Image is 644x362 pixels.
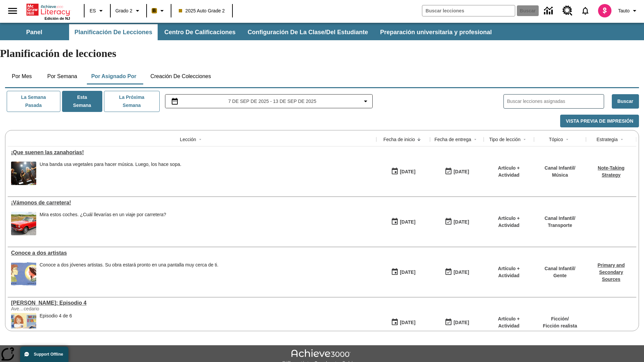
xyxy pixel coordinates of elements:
[453,168,469,176] div: [DATE]
[20,347,68,362] button: Support Offline
[69,24,158,40] button: Planificación de lecciones
[11,262,36,286] img: Un autorretrato caricaturesco de Maya Halko y uno realista de Lyla Sowder-Yuson.
[442,316,471,329] button: 09/07/25: Último día en que podrá accederse la lección
[389,165,418,178] button: 09/07/25: Primer día en que estuvo disponible la lección
[362,97,370,105] svg: Collapse Date Range Filter
[618,7,630,14] span: Tauto
[400,218,415,226] div: [DATE]
[415,135,423,143] button: Sort
[471,135,479,143] button: Sort
[45,16,70,20] span: Edición de NJ
[400,168,415,176] div: [DATE]
[545,165,576,172] p: Canal Infantil /
[507,97,604,106] input: Buscar lecciones asignadas
[40,313,72,319] div: Episodio 4 de 6
[40,162,181,185] div: Una banda usa vegetales para hacer música. Luego, los hace sopa.
[598,165,625,178] a: Note-Taking Strategy
[389,216,418,228] button: 09/07/25: Primer día en que estuvo disponible la lección
[113,5,144,17] button: Grado: Grado 2, Elige un grado
[40,262,218,268] div: Conoce a dos jóvenes artistas. Su obra estará pronto en una pantalla muy cerca de ti.
[159,24,241,40] button: Centro de calificaciones
[487,315,531,329] p: Artículo + Actividad
[11,162,36,185] img: Un grupo de personas vestidas de negro toca música en un escenario.
[242,24,373,40] button: Configuración de la clase/del estudiante
[196,135,204,143] button: Sort
[11,300,373,306] div: Elena Menope: Episodio 4
[594,2,615,19] button: Escoja un nuevo avatar
[560,115,639,128] button: Vista previa de impresión
[7,91,60,112] button: La semana pasada
[40,162,181,167] div: Una banda usa vegetales para hacer música. Luego, los hace sopa.
[5,68,39,84] button: Por mes
[153,6,156,15] span: B
[34,352,63,357] span: Support Offline
[62,91,102,112] button: Esta semana
[3,1,22,21] button: Abrir el menú lateral
[558,2,577,20] a: Centro de recursos, Se abrirá en una pestaña nueva.
[434,136,471,143] div: Fecha de entrega
[521,135,529,143] button: Sort
[549,136,563,143] div: Tópico
[87,5,108,17] button: Lenguaje: ES, Selecciona un idioma
[42,68,83,84] button: Por semana
[545,265,576,272] p: Canal Infantil /
[543,322,577,329] p: Ficción realista
[442,165,471,178] button: 09/07/25: Último día en que podrá accederse la lección
[11,200,373,206] a: ¡Vámonos de carretera!, Lecciones
[545,215,576,222] p: Canal Infantil /
[40,212,166,235] div: Mira estos coches. ¿Cuál llevarías en un viaje por carretera?
[11,300,373,306] a: Elena Menope: Episodio 4, Lecciones
[26,3,70,16] a: Portada
[115,7,132,14] span: Grado 2
[11,212,36,235] img: Un auto Ford Mustang rojo descapotable estacionado en un suelo adoquinado delante de un campo
[11,149,373,156] a: ¡Que suenen las zanahorias!, Lecciones
[453,218,469,226] div: [DATE]
[86,68,142,84] button: Por asignado por
[104,91,160,112] button: La próxima semana
[11,200,373,206] div: ¡Vámonos de carretera!
[26,2,70,20] div: Portada
[11,250,373,256] a: Conoce a dos artistas, Lecciones
[11,306,112,311] div: Ave…cedario
[487,265,531,279] p: Artículo + Actividad
[453,268,469,277] div: [DATE]
[228,98,316,105] span: 7 de sep de 2025 - 13 de sep de 2025
[489,136,521,143] div: Tipo de lección
[563,135,571,143] button: Sort
[540,2,558,20] a: Centro de información
[168,97,370,105] button: Seleccione el intervalo de fechas opción del menú
[545,172,576,179] p: Música
[11,149,373,156] div: ¡Que suenen las zanahorias!
[487,215,531,229] p: Artículo + Actividad
[487,165,531,179] p: Artículo + Actividad
[400,318,415,327] div: [DATE]
[442,216,471,228] button: 09/07/25: Último día en que podrá accederse la lección
[400,268,415,277] div: [DATE]
[40,313,72,337] div: Episodio 4 de 6
[615,5,641,17] button: Perfil/Configuración
[545,272,576,279] p: Gente
[1,24,68,40] button: Panel
[40,212,166,218] div: Mira estos coches. ¿Cuál llevarías en un viaje por carretera?
[442,266,471,279] button: 09/07/25: Último día en que podrá accederse la lección
[149,5,169,17] button: Boost El color de la clase es anaranjado claro. Cambiar el color de la clase.
[598,262,625,282] a: Primary and Secondary Sources
[375,24,497,40] button: Preparación universitaria y profesional
[543,315,577,322] p: Ficción /
[596,136,618,143] div: Estrategia
[40,262,218,286] div: Conoce a dos jóvenes artistas. Su obra estará pronto en una pantalla muy cerca de ti.
[618,135,626,143] button: Sort
[545,222,576,229] p: Transporte
[598,4,611,17] img: avatar image
[453,318,469,327] div: [DATE]
[11,313,36,337] img: Elena está sentada en la mesa de clase, poniendo pegamento en un trozo de papel. Encima de la mes...
[389,316,418,329] button: 09/07/25: Primer día en que estuvo disponible la lección
[612,94,639,109] button: Buscar
[179,7,225,14] span: 2025 Auto Grade 2
[577,2,594,19] a: Notificaciones
[11,250,373,256] div: Conoce a dos artistas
